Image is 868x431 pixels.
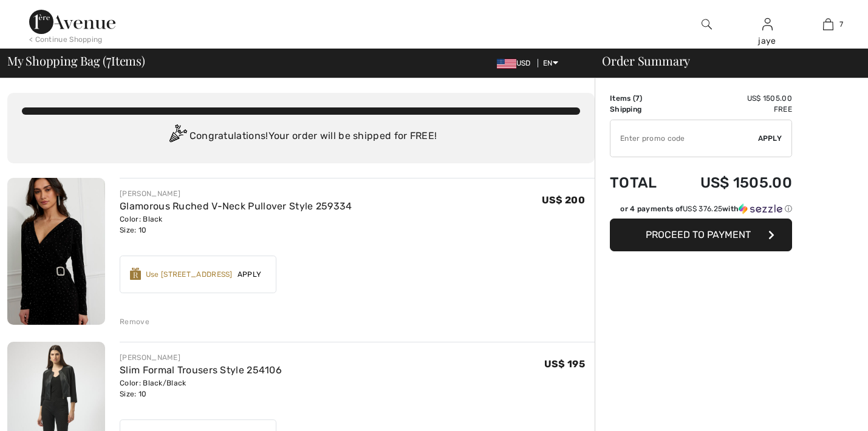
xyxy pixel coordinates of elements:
[22,124,580,149] div: Congratulations! Your order will be shipped for FREE!
[130,268,141,280] img: Reward-Logo.svg
[620,203,792,214] div: or 4 payments of with
[120,188,352,199] div: [PERSON_NAME]
[120,364,282,376] a: Slim Formal Trousers Style 254106
[610,203,792,219] div: or 4 payments ofUS$ 376.25withSezzle Click to learn more about Sezzle
[758,133,782,144] span: Apply
[762,18,773,30] a: Sign In
[497,59,536,67] span: USD
[29,10,115,34] img: 1ère Avenue
[233,269,267,280] span: Apply
[120,200,352,212] a: Glamorous Ruched V-Neck Pullover Style 259334
[7,178,105,325] img: Glamorous Ruched V-Neck Pullover Style 259334
[798,17,858,32] a: 7
[146,269,233,280] div: Use [STREET_ADDRESS]
[672,104,792,115] td: Free
[120,316,149,327] div: Remove
[737,35,797,47] div: jaye
[120,352,282,363] div: [PERSON_NAME]
[823,17,833,32] img: My Bag
[543,59,558,67] span: EN
[739,203,782,214] img: Sezzle
[683,205,722,213] span: US$ 376.25
[542,194,585,206] span: US$ 200
[120,214,352,236] div: Color: Black Size: 10
[165,124,190,149] img: Congratulation2.svg
[29,34,103,45] div: < Continue Shopping
[7,55,145,67] span: My Shopping Bag ( Items)
[646,229,751,240] span: Proceed to Payment
[587,55,861,67] div: Order Summary
[635,94,640,103] span: 7
[106,52,111,67] span: 7
[120,378,282,399] div: Color: Black/Black Size: 10
[497,59,516,69] img: US Dollar
[610,93,672,104] td: Items ( )
[702,17,712,32] img: search the website
[544,358,585,370] span: US$ 195
[610,219,792,251] button: Proceed to Payment
[610,162,672,203] td: Total
[762,17,773,32] img: My Info
[610,120,758,157] input: Promo code
[672,162,792,203] td: US$ 1505.00
[610,104,672,115] td: Shipping
[672,93,792,104] td: US$ 1505.00
[839,19,843,30] span: 7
